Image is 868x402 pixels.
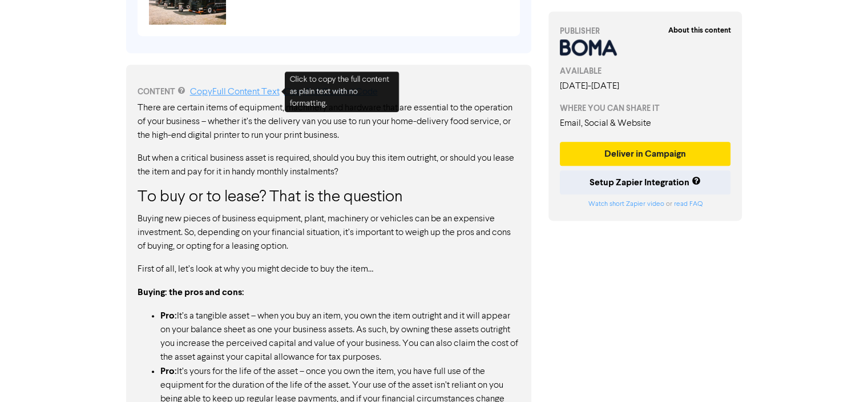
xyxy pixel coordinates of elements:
[138,286,244,298] strong: Buying: the pros and cons:
[190,87,280,97] a: Copy Full Content Text
[160,365,177,377] strong: Pro:
[560,199,731,209] div: or
[673,201,702,208] a: read FAQ
[160,310,177,321] strong: Pro:
[560,25,731,37] div: PUBLISHER
[138,262,520,276] p: First of all, let’s look at why you might decide to buy the item…
[560,142,731,166] button: Deliver in Campaign
[138,212,520,253] p: Buying new pieces of business equipment, plant, machinery or vehicles can be an expensive investm...
[138,85,520,99] div: CONTENT
[160,309,520,364] li: It’s a tangible asset – when you buy an item, you own the item outright and it will appear on you...
[560,170,731,194] button: Setup Zapier Integration
[811,347,868,402] iframe: Chat Widget
[138,101,520,142] p: There are certain items of equipment, machinery and hardware that are essential to the operation ...
[285,71,399,112] div: Click to copy the full content as plain text with no formatting.
[560,102,731,114] div: WHERE YOU CAN SHARE IT
[668,26,730,35] strong: About this content
[560,117,731,130] div: Email, Social & Website
[588,201,664,208] a: Watch short Zapier video
[138,152,520,179] p: But when a critical business asset is required, should you buy this item outright, or should you ...
[560,65,731,77] div: AVAILABLE
[560,79,731,93] div: [DATE] - [DATE]
[138,188,520,208] h3: To buy or to lease? That is the question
